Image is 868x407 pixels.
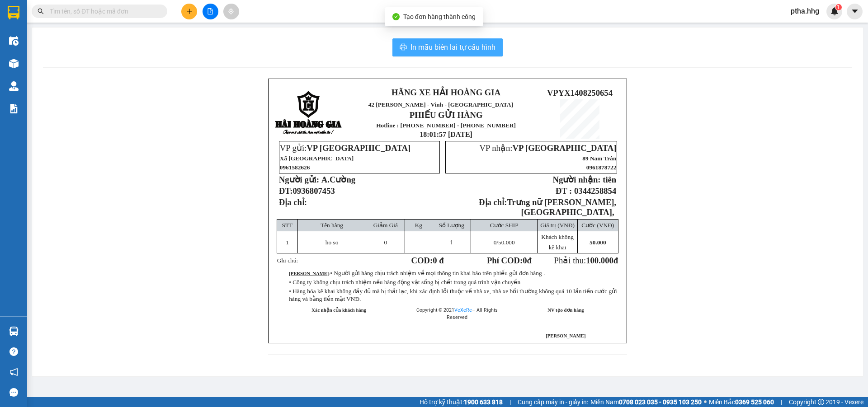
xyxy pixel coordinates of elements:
[837,4,840,10] span: 1
[540,222,575,229] span: Giá trị (VNĐ)
[547,88,613,98] span: VPYX1408250654
[376,122,516,129] strong: Hotline : [PHONE_NUMBER] - [PHONE_NUMBER]
[373,222,398,229] span: Giảm Giá
[5,20,34,65] img: logo
[280,164,310,171] span: 0961582626
[282,222,293,229] span: STT
[709,397,774,407] span: Miền Bắc
[416,307,498,320] span: Copyright © 2021 – All Rights Reserved
[581,222,614,229] span: Cước (VNĐ)
[783,5,826,17] span: ptha.hhg
[50,6,156,16] input: Tìm tên, số ĐT hoặc mã đơn
[325,239,339,246] span: ho so
[384,239,387,246] span: 0
[410,110,483,120] strong: PHIẾU GỬI HÀNG
[392,13,400,20] span: check-circle
[450,239,453,246] span: 1
[619,398,702,406] strong: 0708 023 035 - 0935 103 250
[494,239,497,246] span: 0
[541,234,573,251] span: Khách không kê khai
[556,186,572,196] strong: ĐT :
[586,164,617,171] span: 0961878722
[590,239,606,246] span: 50.000
[43,49,116,58] strong: PHIẾU GỬI HÀNG
[574,186,616,196] span: 0344258854
[590,397,702,407] span: Miền Nam
[603,175,616,184] span: tiên
[8,6,19,19] img: logo-vxr
[392,88,500,97] strong: HÃNG XE HẢI HOÀNG GIA
[509,397,511,407] span: |
[289,279,520,285] span: • Công ty không chịu trách nhiệm nếu hàng động vật sống bị chết trong quá trình vận chuyển
[454,307,472,313] a: VeXeRe
[403,13,476,20] span: Tạo đơn hàng thành công
[507,197,616,217] strong: Trưng nữ [PERSON_NAME], [GEOGRAPHIC_DATA],
[289,271,545,276] span: :
[321,175,355,184] span: A.Cường
[847,4,863,19] button: caret-down
[280,143,410,153] span: VP gửi:
[9,347,18,356] span: question-circle
[582,155,616,162] span: 89 Nam Trân
[415,222,422,229] span: Kg
[490,222,519,229] span: Cước SHIP
[9,104,19,113] img: solution-icon
[494,239,515,246] span: /50.000
[420,397,503,407] span: Hỗ trợ kỹ thuật:
[9,368,18,376] span: notification
[547,308,584,313] strong: NV tạo đơn hàng
[433,256,443,265] span: 0 đ
[279,175,319,184] strong: Người gửi:
[275,91,343,136] img: logo
[223,4,239,19] button: aim
[186,8,193,14] span: plus
[125,33,191,43] span: VPYX1408250653
[203,4,218,19] button: file-add
[289,271,329,276] strong: [PERSON_NAME]
[830,7,839,15] img: icon-new-feature
[704,400,707,404] span: ⚪️
[277,257,298,264] span: Ghi chú:
[487,256,532,265] strong: Phí COD: đ
[9,36,19,46] img: warehouse-icon
[818,399,824,405] span: copyright
[9,81,19,91] img: warehouse-icon
[9,388,18,397] span: message
[41,30,119,47] span: 42 [PERSON_NAME] - Vinh - [GEOGRAPHIC_DATA]
[321,222,343,229] span: Tên hàng
[286,239,289,246] span: 1
[330,270,545,276] span: • Người gửi hàng chịu trách nhiệm về mọi thông tin khai báo trên phiếu gửi đơn hàng .
[392,38,503,56] button: printerIn mẫu biên lai tự cấu hình
[51,9,108,28] strong: HÃNG XE HẢI HOÀNG GIA
[311,308,366,313] strong: Xác nhận của khách hàng
[38,60,121,74] strong: Hotline : [PHONE_NUMBER] - [PHONE_NUMBER]
[38,8,44,14] span: search
[464,398,503,406] strong: 1900 633 818
[835,4,842,10] sup: 1
[523,256,527,265] span: 0
[586,256,613,265] span: 100.000
[554,256,618,265] span: Phải thu:
[420,131,472,138] span: 18:01:57 [DATE]
[368,101,514,108] span: 42 [PERSON_NAME] - Vinh - [GEOGRAPHIC_DATA]
[400,43,407,52] span: printer
[411,256,444,265] strong: COD:
[553,175,601,184] strong: Người nhận:
[307,143,410,153] span: VP [GEOGRAPHIC_DATA]
[181,4,197,19] button: plus
[9,59,19,68] img: warehouse-icon
[781,397,782,407] span: |
[410,42,495,53] span: In mẫu biên lai tự cấu hình
[280,155,354,162] span: Xã [GEOGRAPHIC_DATA]
[613,256,618,265] span: đ
[479,197,507,207] strong: Địa chỉ:
[9,327,19,336] img: warehouse-icon
[279,197,307,207] span: Địa chỉ:
[279,186,335,196] strong: ĐT:
[293,186,335,196] span: 0936807453
[735,398,774,406] strong: 0369 525 060
[518,397,588,407] span: Cung cấp máy in - giấy in:
[546,333,585,338] span: [PERSON_NAME]
[289,288,617,302] span: • Hàng hóa kê khai không đầy đủ mà bị thất lạc, khi xác định lỗi thuộc về nhà xe, nhà xe bồi thườ...
[439,222,464,229] span: Số Lượng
